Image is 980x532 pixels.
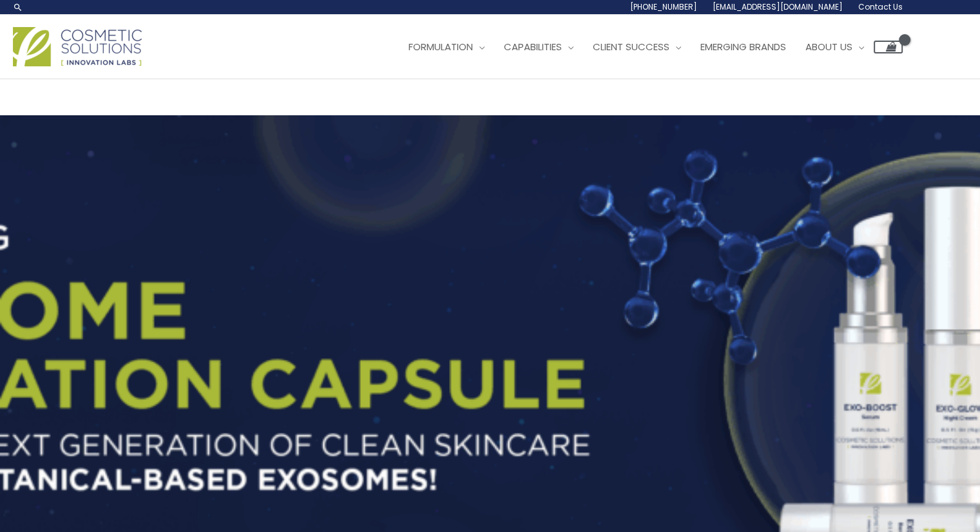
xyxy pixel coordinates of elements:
[805,40,852,53] span: About Us
[13,2,23,12] a: Search icon link
[13,27,142,66] img: Cosmetic Solutions Logo
[713,1,843,12] span: [EMAIL_ADDRESS][DOMAIN_NAME]
[874,41,903,53] a: View Shopping Cart, empty
[399,28,494,66] a: Formulation
[593,40,669,53] span: Client Success
[700,40,786,53] span: Emerging Brands
[796,28,874,66] a: About Us
[691,28,796,66] a: Emerging Brands
[408,40,473,53] span: Formulation
[858,1,903,12] span: Contact Us
[389,28,903,66] nav: Site Navigation
[630,1,697,12] span: [PHONE_NUMBER]
[504,40,562,53] span: Capabilities
[494,28,583,66] a: Capabilities
[583,28,691,66] a: Client Success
